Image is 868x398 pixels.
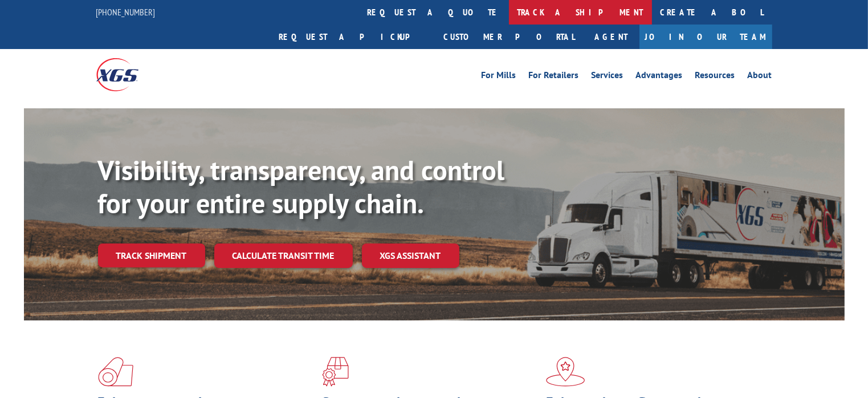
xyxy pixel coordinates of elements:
a: About [748,71,772,83]
a: For Retailers [529,71,579,83]
a: Track shipment [98,243,205,267]
a: Calculate transit time [214,243,353,268]
a: Advantages [636,71,683,83]
img: xgs-icon-focused-on-flooring-red [322,357,349,387]
b: Visibility, transparency, and control for your entire supply chain. [98,152,505,221]
a: Services [592,71,624,83]
a: Request a pickup [271,25,435,49]
a: XGS ASSISTANT [362,243,459,268]
a: Customer Portal [435,25,584,49]
a: For Mills [482,71,516,83]
a: [PHONE_NUMBER] [96,6,156,18]
img: xgs-icon-flagship-distribution-model-red [546,357,585,387]
a: Join Our Team [639,25,772,49]
img: xgs-icon-total-supply-chain-intelligence-red [98,357,133,387]
a: Resources [695,71,735,83]
a: Agent [584,25,639,49]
